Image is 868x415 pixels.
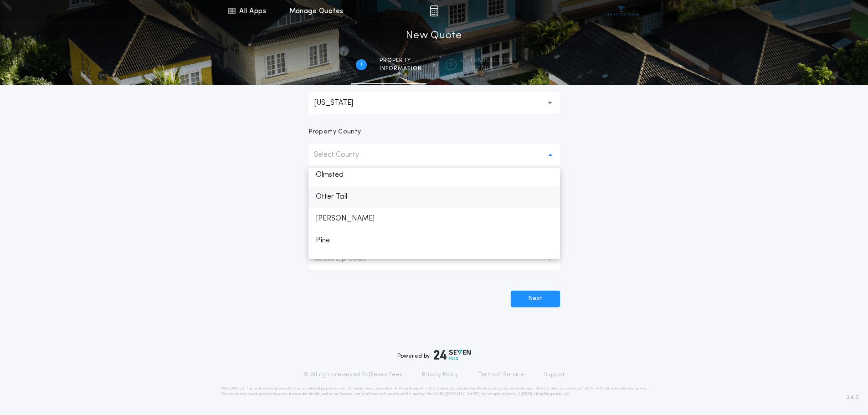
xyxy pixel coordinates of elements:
[847,394,859,402] span: 3.8.0
[221,386,647,397] p: DISCLAIMER: This estimate is provided for informational purposes only. 24|Seven Fees, a product o...
[308,164,560,186] p: Olmsted
[308,251,560,273] p: Pipestone
[544,371,565,379] a: Support
[314,149,374,160] p: Select County
[449,61,452,68] h2: 2
[380,65,422,72] span: information
[314,97,368,108] p: [US_STATE]
[422,371,458,379] a: Privacy Policy
[308,208,560,230] p: [PERSON_NAME]
[308,128,361,137] p: Property County
[308,230,560,251] p: Pine
[380,57,422,64] span: Property
[604,6,638,15] img: vs-icon
[360,61,362,68] h2: 1
[308,248,560,270] button: Select Zip Code
[469,65,513,72] span: details
[303,371,402,379] p: © All rights reserved. 24|Seven Fees
[308,92,560,114] button: [US_STATE]
[406,29,462,43] h1: New Quote
[435,392,480,396] a: [URL][DOMAIN_NAME]
[397,349,471,360] div: Powered by
[511,291,560,307] button: Next
[430,5,438,16] img: img
[308,144,560,166] button: Select County
[314,253,381,264] p: Select Zip Code
[434,349,471,360] img: logo
[469,57,513,64] span: Transaction
[478,371,524,379] a: Terms of Service
[308,168,560,259] ul: Select County
[308,186,560,208] p: Otter Tail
